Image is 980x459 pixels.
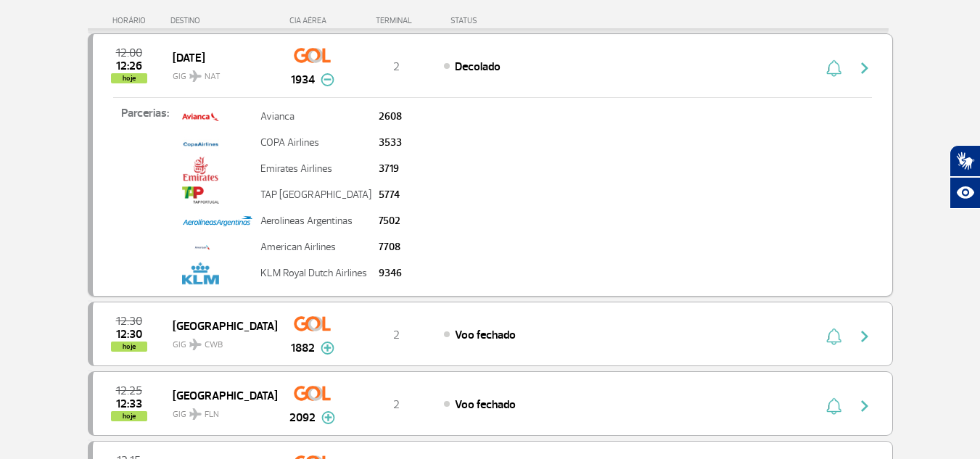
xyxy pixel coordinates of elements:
span: 1882 [291,339,315,357]
img: seta-direita-painel-voo.svg [856,397,873,415]
button: Abrir recursos assistivos. [950,177,980,209]
span: NAT [205,70,221,83]
p: 9346 [379,268,402,278]
div: DESTINO [170,16,276,25]
span: CWB [205,339,223,352]
img: emirates.png [182,157,219,181]
img: destiny_airplane.svg [189,339,202,350]
p: Emirates Airlines [260,164,371,174]
p: KLM Royal Dutch Airlines [260,268,371,278]
span: Voo fechado [455,397,516,412]
div: STATUS [443,16,561,25]
span: hoje [111,342,147,352]
span: Voo fechado [455,328,516,342]
p: Avianca [260,112,371,122]
p: 2608 [379,112,402,122]
span: GIG [173,331,265,352]
span: 2 [393,328,400,342]
span: 2025-09-26 12:33:28 [116,399,142,409]
div: CIA AÉREA [276,16,349,25]
img: destiny_airplane.svg [189,408,202,420]
img: menos-info-painel-voo.svg [321,73,334,86]
span: 2025-09-26 12:30:10 [116,329,142,339]
span: 2025-09-26 12:30:00 [116,316,142,326]
div: HORÁRIO [92,16,171,25]
img: sino-painel-voo.svg [826,328,841,345]
img: Property%201%3DAEROLINEAS.jpg [182,209,253,233]
p: 7502 [379,216,402,226]
div: TERMINAL [349,16,443,25]
p: 7708 [379,242,402,252]
img: klm.png [182,261,219,286]
p: 3533 [379,138,402,148]
img: avianca.png [182,104,219,129]
img: seta-direita-painel-voo.svg [856,328,873,345]
img: mais-info-painel-voo.svg [321,342,334,355]
span: 2025-09-26 12:26:55 [116,61,142,71]
span: [GEOGRAPHIC_DATA] [173,316,265,335]
span: FLN [205,408,219,421]
div: Plugin de acessibilidade da Hand Talk. [950,145,980,209]
p: TAP [GEOGRAPHIC_DATA] [260,190,371,200]
p: 3719 [379,164,402,174]
span: 2 [393,397,400,412]
span: [GEOGRAPHIC_DATA] [173,386,265,405]
span: 2092 [289,409,316,426]
img: logo-copa-airlines_menor.jpg [182,131,219,155]
span: 2025-09-26 12:00:00 [116,48,142,58]
button: Abrir tradutor de língua de sinais. [950,145,980,177]
img: tap.png [182,183,219,207]
img: destiny_airplane.svg [189,70,202,82]
p: Aerolineas Argentinas [260,216,371,226]
span: 1934 [291,71,315,88]
span: Decolado [455,59,501,74]
img: mais-info-painel-voo.svg [321,411,335,424]
span: hoje [111,73,147,83]
span: 2025-09-26 12:25:00 [116,386,142,396]
img: sino-painel-voo.svg [826,59,841,77]
span: [DATE] [173,48,265,67]
p: COPA Airlines [260,138,371,148]
span: GIG [173,62,265,83]
span: 2 [393,59,400,74]
img: sino-painel-voo.svg [826,397,841,415]
span: GIG [173,400,265,421]
p: Parcerias: [93,104,178,276]
img: seta-direita-painel-voo.svg [856,59,873,77]
img: american-unid.jpg [182,235,223,260]
p: American Airlines [260,242,371,252]
p: 5774 [379,190,402,200]
span: hoje [111,411,147,421]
